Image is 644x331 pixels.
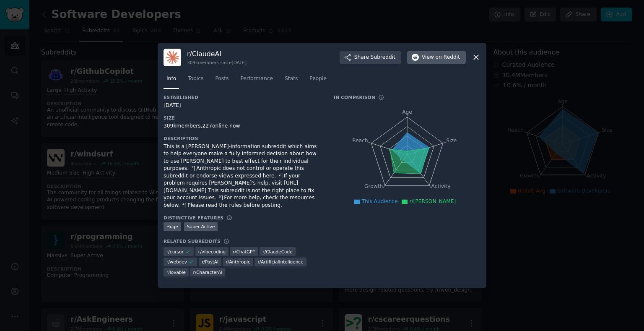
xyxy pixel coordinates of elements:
tspan: Growth [364,183,383,189]
span: r/ CharacterAI [193,269,222,275]
tspan: Activity [431,183,451,189]
div: Super Active [184,222,218,231]
div: [DATE] [164,102,322,109]
span: People [309,75,327,83]
span: Info [166,75,176,83]
span: View [422,54,460,61]
a: Posts [212,72,231,89]
span: Share [354,54,395,61]
h3: Size [164,115,322,121]
span: Stats [285,75,298,83]
h3: Distinctive Features [164,215,223,221]
a: Topics [185,72,206,89]
span: This Audience [362,198,398,204]
span: r/ lovable [166,269,186,275]
div: Huge [164,222,181,231]
span: on Reddit [436,54,460,61]
div: 309k members since [DATE] [187,60,247,65]
tspan: Reach [352,137,368,143]
button: ShareSubreddit [340,51,401,64]
span: r/ ClaudeCode [262,249,292,255]
span: r/ cursor [166,249,184,255]
span: Posts [215,75,229,83]
tspan: Age [402,109,412,115]
h3: In Comparison [334,94,375,100]
span: Performance [240,75,273,83]
img: ClaudeAI [164,49,181,66]
h3: Description [164,136,322,141]
a: Info [164,72,179,89]
span: Topics [188,75,203,83]
tspan: Size [446,137,457,143]
a: Performance [237,72,276,89]
h3: r/ ClaudeAI [187,50,247,58]
h3: Related Subreddits [164,238,221,244]
a: People [306,72,330,89]
span: r/[PERSON_NAME] [409,198,456,204]
span: r/ vibecoding [198,249,226,255]
span: Subreddit [371,54,395,61]
span: r/ webdev [166,259,187,265]
a: Stats [282,72,301,89]
h3: Established [164,94,322,100]
div: 309k members, 227 online now [164,122,322,130]
span: r/ PostAI [202,259,218,265]
span: r/ ChatGPT [233,249,255,255]
span: r/ ArtificialInteligence [257,259,303,265]
span: r/ Anthropic [226,259,250,265]
div: This is a [PERSON_NAME]-information subreddit which aims to help everyone make a fully informed d... [164,143,322,209]
button: Viewon Reddit [407,51,466,64]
